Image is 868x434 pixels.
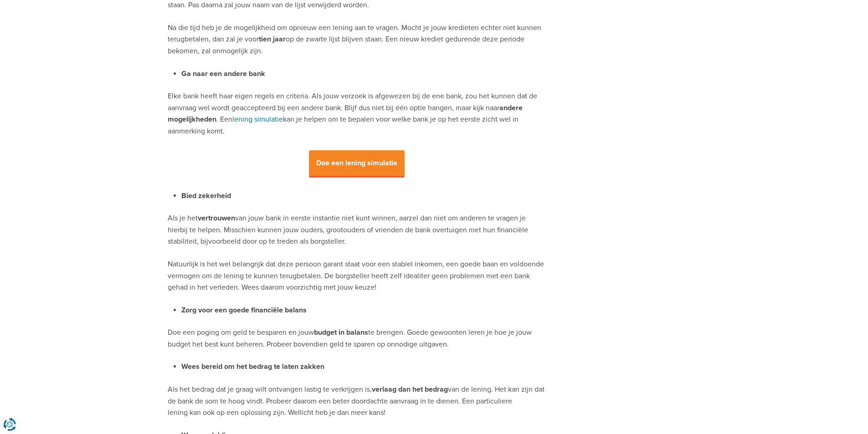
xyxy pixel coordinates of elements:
strong: budget in balans [314,328,368,337]
p: Als je het van jouw bank in eerste instantie niet kunt winnen, aarzel dan niet om anderen te vrag... [168,213,546,248]
strong: Ga naar een andere bank [181,69,265,78]
strong: Wees bereid om het bedrag te laten zakken [181,362,324,371]
strong: Bied zekerheid [181,191,231,200]
a: Doe een lening simulatie [309,159,405,167]
strong: Zorg voor een goede financiële balans [181,306,307,315]
strong: tien jaar [259,35,286,44]
p: Na die tijd heb je de mogelijkheid om opnieuw een lening aan te vragen. Mocht je jouw kredieten e... [168,22,546,57]
strong: verlaag dan het bedrag [372,385,448,394]
span: Doe een lening simulatie [309,150,405,178]
p: Natuurlijk is het wel belangrijk dat deze persoon garant staat voor een stabiel inkomen, een goed... [168,259,546,294]
a: lening simulatie [232,115,283,124]
p: Doe een poging om geld te besparen en jouw te brengen. Goede gewoonten leren je hoe je jouw budge... [168,327,546,350]
p: Elke bank heeft haar eigen regels en criteria. Als jouw verzoek is afgewezen bij de ene bank, zou... [168,91,546,137]
p: Als het bedrag dat je graag wilt ontvangen lastig te verkrijgen is, van de lening. Het kan zijn d... [168,384,546,419]
strong: vertrouwen [198,214,235,223]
